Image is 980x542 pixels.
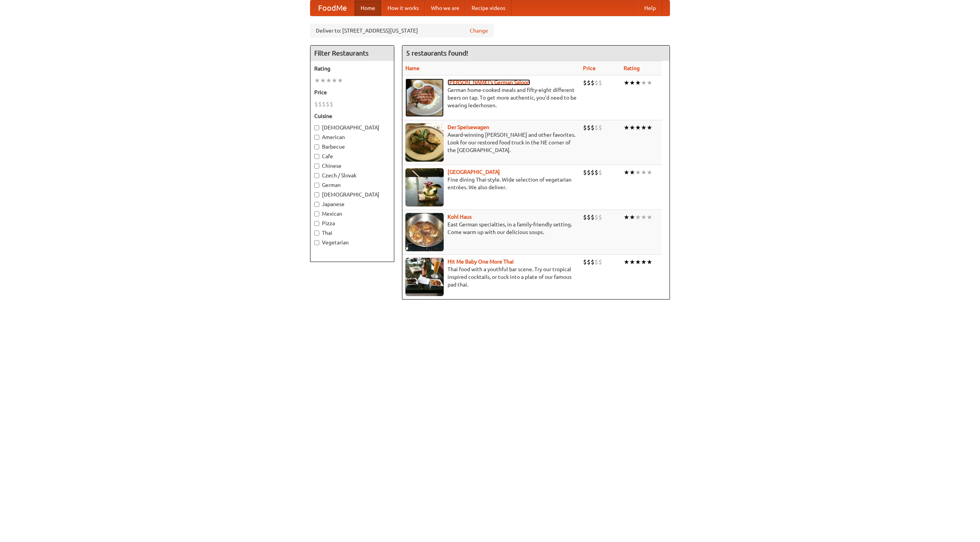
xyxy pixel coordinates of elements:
a: Help [638,0,662,16]
li: ★ [624,168,629,177]
li: ★ [629,79,635,87]
li: $ [587,168,591,177]
input: Vegetarian [314,240,319,245]
a: Der Speisewagen [448,124,489,130]
label: Mexican [314,210,390,218]
li: ★ [635,168,641,177]
a: [GEOGRAPHIC_DATA] [448,169,500,175]
input: American [314,135,319,140]
a: Hit Me Baby One More Thai [448,259,514,265]
li: $ [587,123,591,132]
p: Award-winning [PERSON_NAME] and other favorites. Look for our restored food truck in the NE corne... [405,131,577,154]
li: ★ [624,79,629,87]
li: $ [587,213,591,221]
h4: Filter Restaurants [310,46,394,61]
li: ★ [629,258,635,266]
li: $ [591,258,595,266]
label: Japanese [314,200,390,208]
li: $ [591,213,595,221]
a: Change [470,27,488,34]
li: $ [598,213,602,221]
li: ★ [629,168,635,177]
li: $ [598,168,602,177]
div: Deliver to: [STREET_ADDRESS][US_STATE] [310,24,494,38]
li: ★ [635,123,641,132]
h5: Price [314,88,390,96]
a: Recipe videos [465,0,511,16]
li: ★ [641,213,647,221]
li: $ [595,79,598,87]
li: $ [598,79,602,87]
img: satay.jpg [405,168,444,206]
p: Thai food with a youthful bar scene. Try our tropical inspired cocktails, or tuck into a plate of... [405,265,577,288]
li: ★ [635,79,641,87]
li: ★ [647,168,652,177]
input: Chinese [314,164,319,169]
p: East German specialties, in a family-friendly setting. Come warm up with our delicious soups. [405,221,577,236]
a: [PERSON_NAME]'s German Saloon [448,79,530,85]
input: [DEMOGRAPHIC_DATA] [314,125,319,130]
li: ★ [635,213,641,221]
label: Cafe [314,152,390,160]
label: Pizza [314,219,390,227]
li: $ [322,100,326,108]
input: Cafe [314,154,319,159]
img: esthers.jpg [405,79,444,117]
label: [DEMOGRAPHIC_DATA] [314,124,390,131]
h5: Cuisine [314,112,390,120]
li: ★ [314,76,320,85]
li: ★ [624,258,629,266]
li: ★ [641,258,647,266]
input: Czech / Slovak [314,173,319,178]
input: Pizza [314,221,319,226]
label: Thai [314,229,390,237]
a: Kohl Haus [448,214,472,220]
li: $ [326,100,330,108]
li: ★ [641,123,647,132]
li: ★ [641,168,647,177]
li: $ [583,213,587,221]
li: $ [595,258,598,266]
li: $ [598,123,602,132]
label: German [314,181,390,189]
li: $ [587,79,591,87]
li: ★ [641,79,647,87]
input: Mexican [314,211,319,216]
label: [DEMOGRAPHIC_DATA] [314,191,390,198]
li: $ [598,258,602,266]
a: Home [354,0,381,16]
input: [DEMOGRAPHIC_DATA] [314,192,319,197]
li: ★ [629,213,635,221]
li: ★ [337,76,343,85]
label: American [314,133,390,141]
li: $ [595,123,598,132]
li: $ [330,100,333,108]
li: ★ [624,123,629,132]
li: $ [595,168,598,177]
li: $ [583,123,587,132]
li: ★ [624,213,629,221]
a: FoodMe [310,0,354,16]
a: Name [405,65,420,71]
li: ★ [326,76,332,85]
img: babythai.jpg [405,258,444,296]
li: ★ [320,76,326,85]
li: ★ [635,258,641,266]
li: $ [314,100,318,108]
li: $ [583,258,587,266]
img: kohlhaus.jpg [405,213,444,251]
input: German [314,183,319,188]
p: Fine dining Thai-style. Wide selection of vegetarian entrées. We also deliver. [405,176,577,191]
label: Chinese [314,162,390,170]
input: Thai [314,231,319,236]
h5: Rating [314,65,390,72]
p: German home-cooked meals and fifty-eight different beers on tap. To get more authentic, you'd nee... [405,86,577,109]
li: $ [583,79,587,87]
ng-pluralize: 5 restaurants found! [406,49,468,57]
li: ★ [647,79,652,87]
a: How it works [381,0,425,16]
input: Barbecue [314,144,319,149]
li: $ [587,258,591,266]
